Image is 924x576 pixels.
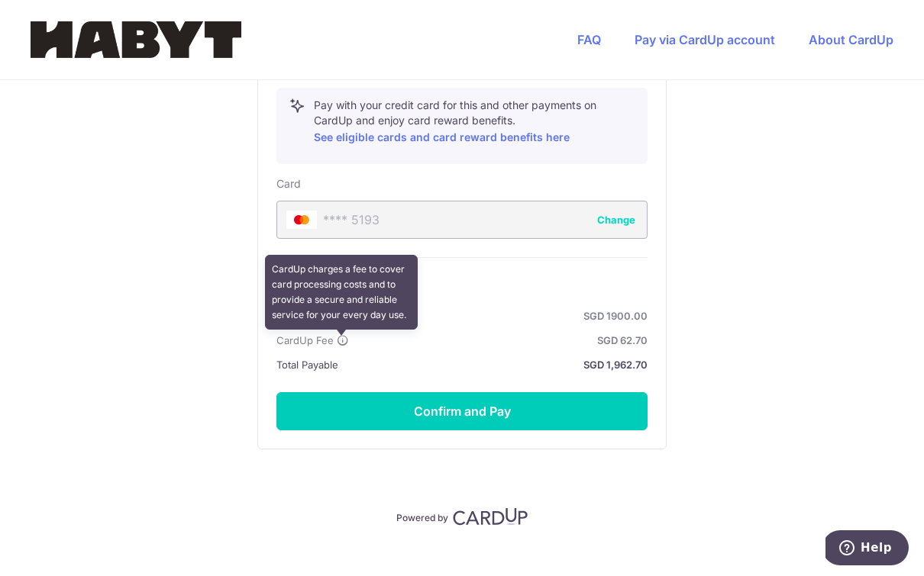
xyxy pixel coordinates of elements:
a: See eligible cards and card reward benefits here [314,130,570,143]
p: Pay with your credit card for this and other payments on CardUp and enjoy card reward benefits. [314,98,635,146]
button: Confirm and Pay [276,392,648,430]
a: About CardUp [809,32,893,47]
strong: SGD 62.70 [355,331,648,349]
strong: SGD 1900.00 [363,307,648,325]
button: Change [597,212,635,227]
iframe: Opens a widget where you can find more information [825,530,909,568]
span: CardUp Fee [276,331,334,349]
h6: Summary [276,276,648,294]
label: Card [276,176,301,191]
p: Powered by [396,509,448,524]
a: FAQ [577,32,601,47]
div: CardUp charges a fee to cover card processing costs and to provide a secure and reliable service ... [265,255,418,330]
a: Pay via CardUp account [635,32,775,47]
strong: SGD 1,962.70 [344,356,648,374]
img: CardUp [453,507,528,526]
span: Total Payable [276,356,338,374]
